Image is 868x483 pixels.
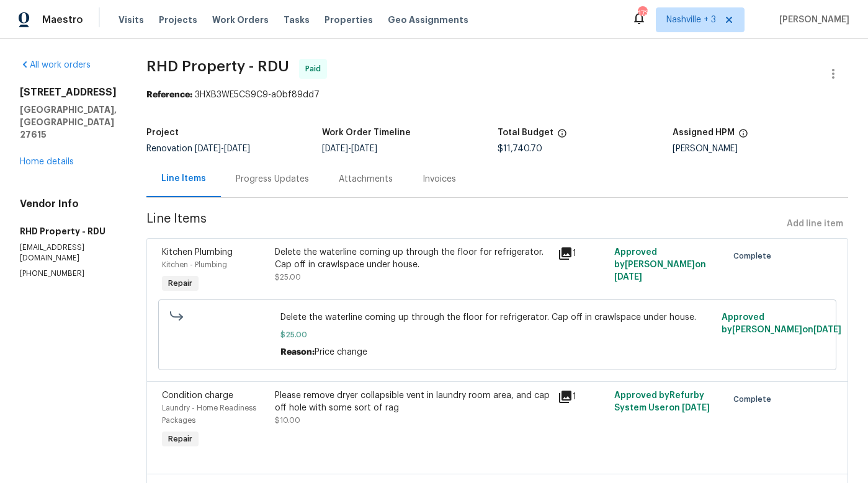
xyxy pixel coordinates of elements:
[738,128,748,144] span: The hpm assigned to this work order.
[195,144,221,153] span: [DATE]
[163,277,197,290] span: Repair
[236,173,309,185] div: Progress Updates
[557,128,567,144] span: The total cost of line items that have been proposed by Opendoor. This sum includes line items th...
[20,225,117,237] h5: RHD Property - RDU
[119,14,144,26] span: Visits
[280,348,315,357] span: Reason:
[20,268,117,279] p: [PHONE_NUMBER]
[20,198,117,210] h4: Vendor Info
[275,417,300,424] span: $10.00
[20,61,91,69] a: All work orders
[498,128,553,137] h5: Total Budget
[558,389,607,404] div: 1
[146,59,289,74] span: RHD Property - RDU
[162,248,233,257] span: Kitchen Plumbing
[638,7,647,20] div: 173
[195,144,250,153] span: -
[42,14,83,26] span: Maestro
[813,326,841,334] span: [DATE]
[284,16,310,24] span: Tasks
[673,128,735,137] h5: Assigned HPM
[666,14,716,26] span: Nashville + 3
[388,14,468,26] span: Geo Assignments
[351,144,377,153] span: [DATE]
[774,14,849,26] span: [PERSON_NAME]
[423,173,456,185] div: Invoices
[322,144,377,153] span: -
[275,389,550,414] div: Please remove dryer collapsible vent in laundry room area, and cap off hole with some sort of rag
[20,104,117,141] h5: [GEOGRAPHIC_DATA], [GEOGRAPHIC_DATA] 27615
[673,144,848,153] div: [PERSON_NAME]
[315,348,367,357] span: Price change
[275,273,301,281] span: $25.00
[162,261,227,268] span: Kitchen - Plumbing
[280,329,714,341] span: $25.00
[614,273,642,281] span: [DATE]
[614,391,710,412] span: Approved by Refurby System User on
[161,172,206,185] div: Line Items
[722,313,841,334] span: Approved by [PERSON_NAME] on
[682,404,710,412] span: [DATE]
[558,246,607,261] div: 1
[159,14,197,26] span: Projects
[275,246,550,271] div: Delete the waterline coming up through the floor for refrigerator. Cap off in crawlspace under ho...
[305,63,326,75] span: Paid
[339,173,393,185] div: Attachments
[280,311,714,324] span: Delete the waterline coming up through the floor for refrigerator. Cap off in crawlspace under ho...
[146,91,192,99] b: Reference:
[146,89,848,101] div: 3HXB3WE5CS9C9-a0bf89dd7
[20,86,117,99] h2: [STREET_ADDRESS]
[162,404,256,424] span: Laundry - Home Readiness Packages
[324,14,373,26] span: Properties
[733,393,776,405] span: Complete
[146,128,179,137] h5: Project
[322,144,348,153] span: [DATE]
[20,157,74,166] a: Home details
[163,433,197,445] span: Repair
[20,242,117,264] p: [EMAIL_ADDRESS][DOMAIN_NAME]
[162,391,233,400] span: Condition charge
[146,213,782,236] span: Line Items
[224,144,250,153] span: [DATE]
[733,250,776,262] span: Complete
[498,144,542,153] span: $11,740.70
[614,248,706,281] span: Approved by [PERSON_NAME] on
[146,144,250,153] span: Renovation
[212,14,269,26] span: Work Orders
[322,128,411,137] h5: Work Order Timeline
